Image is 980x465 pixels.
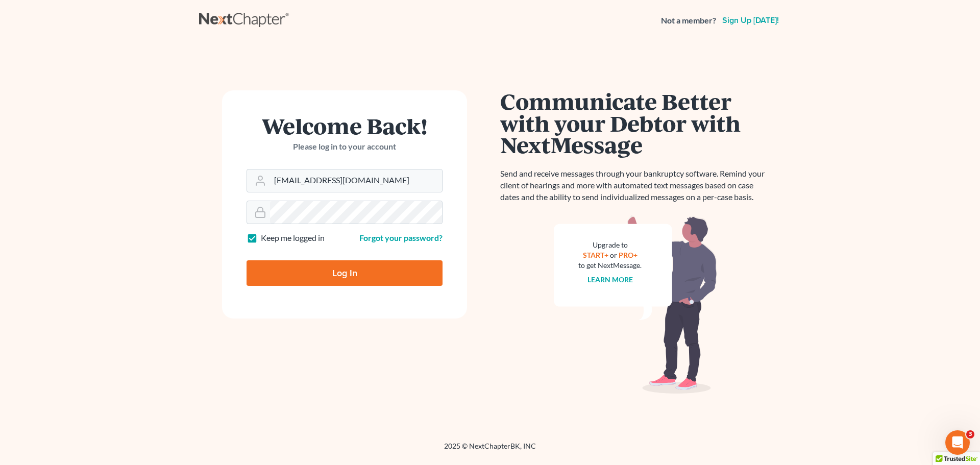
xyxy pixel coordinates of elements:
a: START+ [583,251,608,259]
iframe: Intercom live chat [945,430,970,455]
a: Sign up [DATE]! [720,16,781,25]
strong: Not a member? [661,15,716,27]
label: Keep me logged in [261,232,325,244]
div: to get NextMessage. [578,260,642,271]
span: or [610,251,617,259]
p: Please log in to your account [247,141,443,153]
h1: Welcome Back! [247,115,443,137]
img: nextmessage_bg-59042aed3d76b12b5cd301f8e5b87938c9018125f34e5fa2b7a6b67550977c72.svg [554,215,717,394]
a: PRO+ [619,251,638,259]
h1: Communicate Better with your Debtor with NextMessage [500,90,771,156]
input: Email Address [270,169,442,192]
div: 2025 © NextChapterBK, INC [199,441,781,459]
p: Send and receive messages through your bankruptcy software. Remind your client of hearings and mo... [500,168,771,203]
span: 3 [966,430,974,438]
a: Learn more [587,275,633,284]
input: Log In [247,260,443,286]
div: Upgrade to [578,240,642,250]
a: Forgot your password? [359,233,443,242]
